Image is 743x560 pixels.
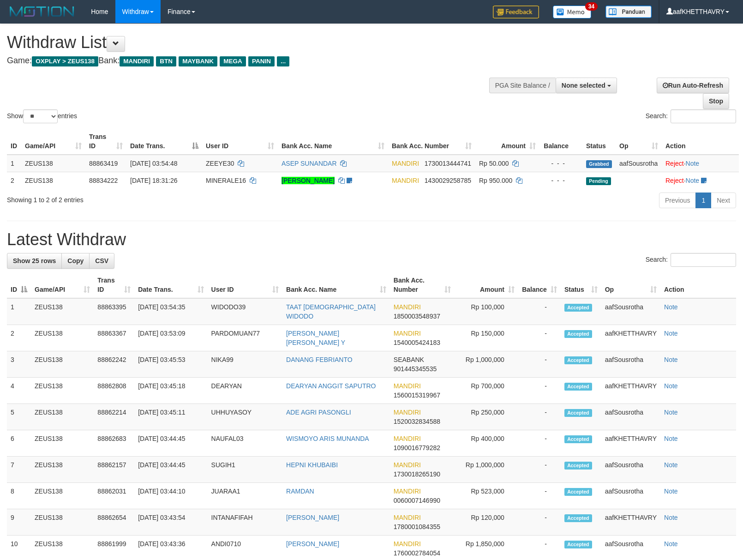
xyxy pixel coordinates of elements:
td: 5 [7,404,31,430]
td: WIDODO39 [208,298,282,325]
th: Trans ID: activate to sort column ascending [94,272,134,298]
span: CSV [95,257,108,265]
span: Rp 50.000 [479,160,509,167]
td: NIKA99 [208,351,282,378]
a: ASEP SUNANDAR [282,160,337,167]
td: 88862214 [94,404,134,430]
div: PGA Site Balance / [489,78,556,93]
span: Copy 0060007146990 to clipboard [394,497,440,504]
span: [DATE] 18:31:26 [130,177,177,184]
img: MOTION_logo.png [7,5,77,18]
td: UHHUYASOY [208,404,282,430]
td: - [518,351,561,378]
a: Note [664,382,678,390]
td: 7 [7,457,31,483]
th: User ID: activate to sort column ascending [202,128,278,155]
th: Game/API: activate to sort column ascending [21,128,85,155]
span: Copy 1730013444741 to clipboard [425,160,471,167]
td: [DATE] 03:45:18 [134,378,207,404]
a: Note [664,356,678,363]
td: NAUFAL03 [208,430,282,457]
td: 88863367 [94,325,134,351]
td: ZEUS138 [31,483,94,509]
span: MANDIRI [394,435,421,442]
td: aafSousrotha [601,298,660,325]
span: Copy 1090016779282 to clipboard [394,444,440,452]
th: User ID: activate to sort column ascending [208,272,282,298]
a: Note [664,461,678,469]
span: Copy 1560015319967 to clipboard [394,391,440,399]
td: 3 [7,351,31,378]
span: 88834222 [89,177,118,184]
td: aafKHETTHAVRY [601,325,660,351]
td: [DATE] 03:44:10 [134,483,207,509]
th: Op: activate to sort column ascending [601,272,660,298]
span: Grabbed [586,160,612,168]
td: - [518,509,561,536]
td: [DATE] 03:43:54 [134,509,207,536]
td: aafSousrotha [616,155,662,172]
span: Accepted [564,356,592,364]
a: Note [664,514,678,521]
td: - [518,378,561,404]
td: ZEUS138 [21,172,85,189]
img: Button%20Memo.svg [553,6,592,18]
th: Action [662,128,739,155]
td: DEARYAN [208,378,282,404]
a: [PERSON_NAME] [286,514,339,521]
td: [DATE] 03:45:53 [134,351,207,378]
a: CSV [89,253,114,269]
th: Date Trans.: activate to sort column ascending [134,272,207,298]
span: MANDIRI [394,514,421,521]
th: Date Trans.: activate to sort column descending [126,128,202,155]
th: Bank Acc. Name: activate to sort column ascending [278,128,388,155]
td: ZEUS138 [31,404,94,430]
a: DANANG FEBRIANTO [286,356,353,363]
a: Note [664,435,678,442]
span: MANDIRI [394,488,421,495]
div: - - - [543,176,579,185]
span: Accepted [564,383,592,391]
a: [PERSON_NAME] [PERSON_NAME] Y [286,330,345,346]
a: HEPNI KHUBAIBI [286,461,338,469]
span: Show 25 rows [13,257,56,265]
td: Rp 100,000 [455,298,518,325]
td: ZEUS138 [31,430,94,457]
td: - [518,457,561,483]
td: - [518,404,561,430]
td: Rp 700,000 [455,378,518,404]
td: 2 [7,325,31,351]
td: 88862031 [94,483,134,509]
span: Accepted [564,304,592,312]
td: Rp 150,000 [455,325,518,351]
th: ID [7,128,21,155]
td: Rp 400,000 [455,430,518,457]
a: Note [664,488,678,495]
th: Bank Acc. Number: activate to sort column ascending [388,128,475,155]
img: panduan.png [605,6,652,18]
span: SEABANK [394,356,424,363]
td: Rp 1,000,000 [455,351,518,378]
button: None selected [556,78,617,93]
a: [PERSON_NAME] [282,177,335,184]
th: Balance: activate to sort column ascending [518,272,561,298]
a: Stop [703,93,729,109]
span: MEGA [220,56,246,66]
th: Op: activate to sort column ascending [616,128,662,155]
span: Accepted [564,541,592,548]
td: JUARAA1 [208,483,282,509]
td: [DATE] 03:44:45 [134,457,207,483]
td: [DATE] 03:54:35 [134,298,207,325]
span: Copy 1540005424183 to clipboard [394,339,440,346]
td: ZEUS138 [31,378,94,404]
span: [DATE] 03:54:48 [130,160,177,167]
td: PARDOMUAN77 [208,325,282,351]
td: 88863395 [94,298,134,325]
span: MANDIRI [394,540,421,548]
td: Rp 523,000 [455,483,518,509]
a: [PERSON_NAME] [286,540,339,548]
span: Copy 1430029258785 to clipboard [425,177,471,184]
a: DEARYAN ANGGIT SAPUTRO [286,382,376,390]
input: Search: [671,253,736,267]
span: Copy 1520032834588 to clipboard [394,418,440,425]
